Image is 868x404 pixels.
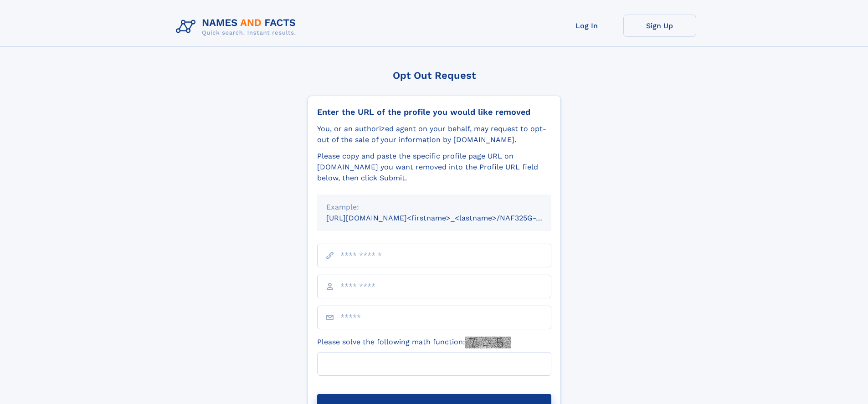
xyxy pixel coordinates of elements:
[172,15,303,39] img: Logo Names and Facts
[317,107,551,117] div: Enter the URL of the profile you would like removed
[550,15,623,37] a: Log In
[317,337,511,348] label: Please solve the following math function:
[317,151,551,184] div: Please copy and paste the specific profile page URL on [DOMAIN_NAME] you want removed into the Pr...
[326,214,569,222] small: [URL][DOMAIN_NAME]<firstname>_<lastname>/NAF325G-xxxxxxxx
[623,15,696,37] a: Sign Up
[317,123,551,145] div: You, or an authorized agent on your behalf, may request to opt-out of the sale of your informatio...
[308,70,561,81] div: Opt Out Request
[326,202,542,213] div: Example:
